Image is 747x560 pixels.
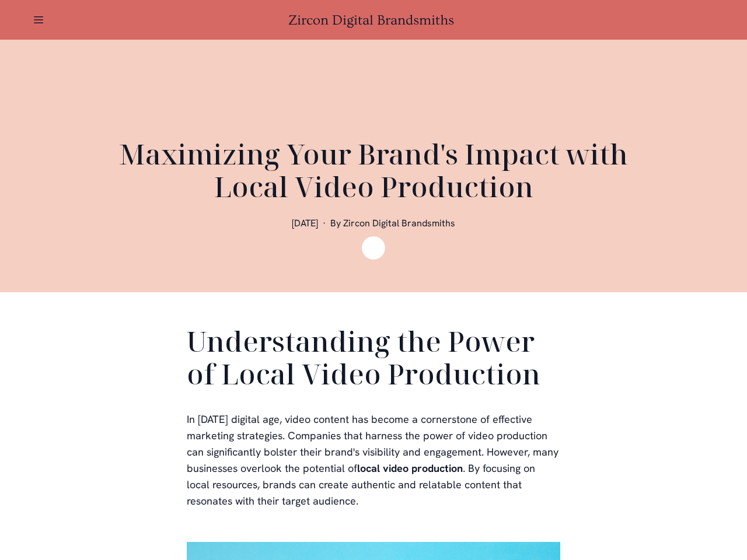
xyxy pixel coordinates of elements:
[323,217,326,229] span: ·
[362,236,385,260] img: Zircon Digital Brandsmiths
[187,411,560,509] p: In [DATE] digital age, video content has become a cornerstone of effective marketing strategies. ...
[330,217,455,229] span: By Zircon Digital Brandsmiths
[288,12,459,28] a: Zircon Digital Brandsmiths
[292,217,318,229] span: [DATE]
[187,325,560,395] h2: Understanding the Power of Local Video Production
[93,138,654,203] h1: Maximizing Your Brand's Impact with Local Video Production
[357,461,463,475] b: local video production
